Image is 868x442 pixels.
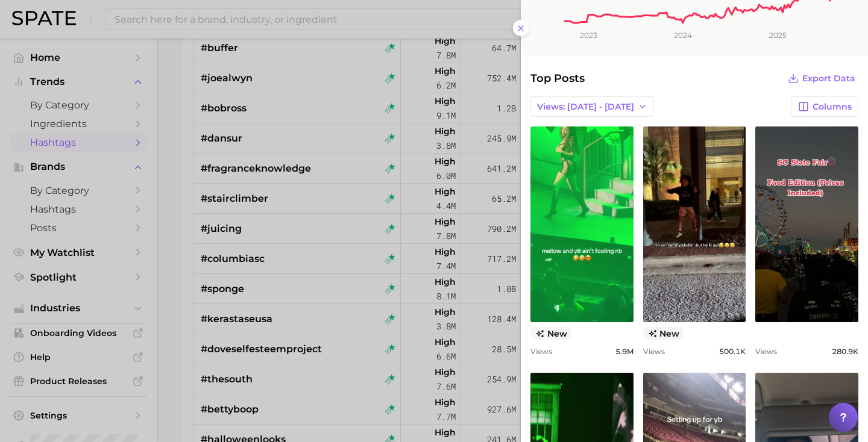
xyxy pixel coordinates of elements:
tspan: 2024 [674,31,692,40]
button: Columns [791,96,858,117]
span: 500.1k [719,347,746,356]
button: Views: [DATE] - [DATE] [530,96,654,117]
tspan: 2023 [580,31,597,40]
span: Views: [DATE] - [DATE] [537,102,634,112]
span: Columns [813,102,852,112]
span: Views [643,347,665,356]
span: new [530,327,572,340]
span: Views [755,347,777,356]
button: Export Data [785,70,858,87]
span: new [643,327,685,340]
span: Export Data [802,73,855,84]
span: 280.9k [832,347,858,356]
tspan: 2025 [769,31,787,40]
span: Views [530,347,552,356]
span: Top Posts [530,70,585,87]
span: 5.9m [615,347,634,356]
